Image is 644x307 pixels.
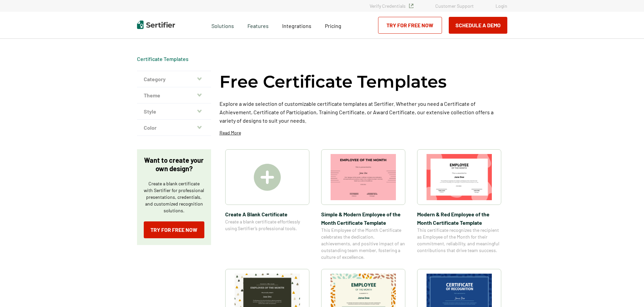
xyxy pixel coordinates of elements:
[321,149,405,260] a: Simple & Modern Employee of the Month Certificate TemplateSimple & Modern Employee of the Month C...
[417,210,501,227] span: Modern & Red Employee of the Month Certificate Template
[137,56,189,62] span: Certificate Templates
[137,21,175,29] img: Sertifier | Digital Credentialing Platform
[282,21,311,29] a: Integrations
[211,21,234,29] span: Solutions
[219,99,507,125] p: Explore a wide selection of customizable certificate templates at Sertifier. Whether you need a C...
[247,21,269,29] span: Features
[417,149,501,260] a: Modern & Red Employee of the Month Certificate TemplateModern & Red Employee of the Month Certifi...
[325,23,341,29] span: Pricing
[331,154,396,200] img: Simple & Modern Employee of the Month Certificate Template
[370,3,413,9] a: Verify Credentials
[137,56,189,62] a: Certificate Templates
[137,71,211,87] button: Category
[321,210,405,227] span: Simple & Modern Employee of the Month Certificate Template
[378,17,442,34] a: Try for Free Now
[325,21,341,29] a: Pricing
[282,23,311,29] span: Integrations
[225,210,309,218] span: Create A Blank Certificate
[417,227,501,254] span: This certificate recognizes the recipient as Employee of the Month for their commitment, reliabil...
[427,154,492,200] img: Modern & Red Employee of the Month Certificate Template
[254,164,281,191] img: Create A Blank Certificate
[409,4,413,8] img: Verified
[321,227,405,260] span: This Employee of the Month Certificate celebrates the dedication, achievements, and positive impa...
[144,156,204,173] p: Want to create your own design?
[137,87,211,103] button: Theme
[144,180,204,214] p: Create a blank certificate with Sertifier for professional presentations, credentials, and custom...
[137,103,211,120] button: Style
[435,3,474,9] a: Customer Support
[219,71,447,93] h1: Free Certificate Templates
[219,129,241,136] p: Read More
[225,218,309,232] span: Create a blank certificate effortlessly using Sertifier’s professional tools.
[137,120,211,136] button: Color
[137,56,189,62] div: Breadcrumb
[496,3,507,9] a: Login
[144,221,204,238] a: Try for Free Now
